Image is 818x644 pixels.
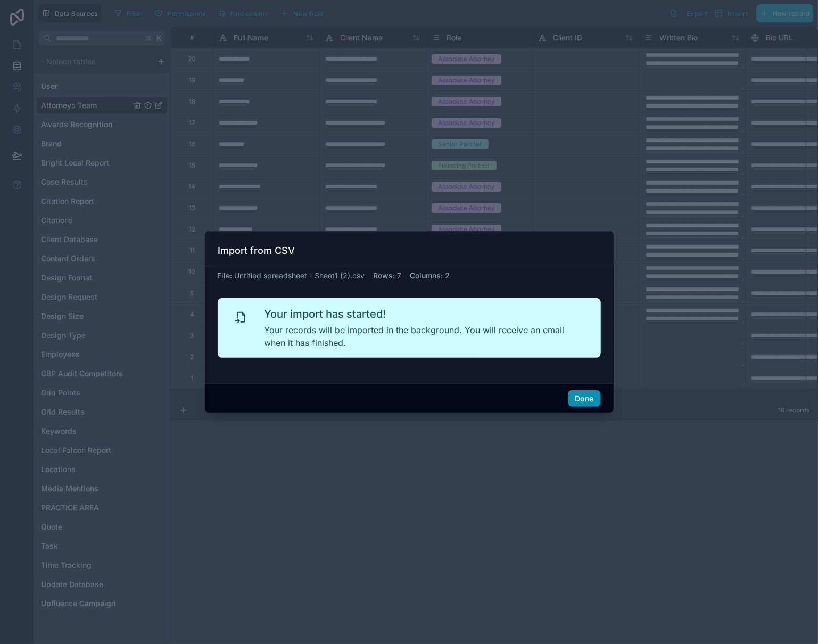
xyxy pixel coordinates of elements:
[445,271,450,280] span: 2
[410,271,443,280] span: Columns :
[568,390,600,407] button: Done
[265,324,584,349] p: Your records will be imported in the background. You will receive an email when it has finished.
[374,271,395,280] span: Rows :
[218,271,233,280] span: File :
[265,307,584,321] h2: Your import has started!
[398,271,402,280] span: 7
[218,244,295,257] h3: Import from CSV
[235,271,365,280] span: Untitled spreadsheet - Sheet1 (2).csv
